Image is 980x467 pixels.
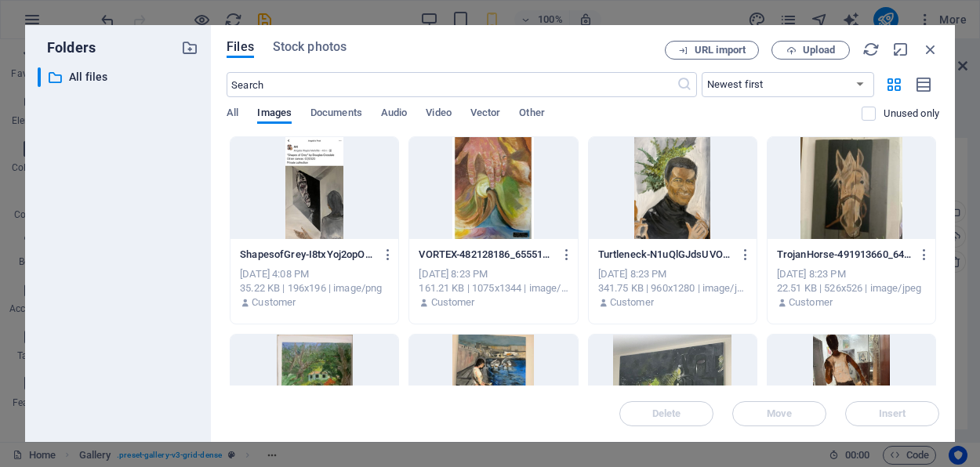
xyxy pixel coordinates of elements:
[922,41,939,58] i: Close
[240,248,375,262] p: ShapesofGrey-I8txYoj2opO7tp6olT8IJg-fcbW5kTXHs_AMGNznJc6nw.png
[803,45,835,55] span: Upload
[665,41,759,60] button: URL import
[598,267,747,281] div: [DATE] 8:23 PM
[273,38,347,56] span: Stock photos
[257,103,292,125] span: Images
[310,103,362,125] span: Documents
[598,281,747,295] div: 341.75 KB | 960x1280 | image/jpeg
[419,267,568,281] div: [DATE] 8:23 PM
[38,38,96,58] p: Folders
[470,103,501,125] span: Vector
[777,267,926,281] div: [DATE] 8:23 PM
[610,295,654,310] p: Customer
[519,103,544,125] span: Other
[240,267,389,281] div: [DATE] 4:08 PM
[777,248,912,262] p: TrojanHorse-491913660_640884712173576_2149411052028738631_n-FjgP8Ei2FQwHNR2Rmmno3g.jpg
[789,295,833,310] p: Customer
[227,103,238,125] span: All
[695,45,746,55] span: URL import
[862,41,880,58] i: Reload
[419,248,554,262] p: VORTEX-482128186_655514544103478_2126210507016773635_n-_yiCDAMC_9ZSZFtyGcl2zg.jpg
[419,281,568,295] div: 161.21 KB | 1075x1344 | image/jpeg
[227,72,676,97] input: Search
[771,41,850,60] button: Upload
[252,295,296,310] p: Customer
[38,67,41,87] div: ​
[598,248,733,262] p: Turtleneck-N1uQlGJdsUVO0HE7i5s8LQ.jpg
[892,41,909,58] i: Minimize
[381,103,407,125] span: Audio
[69,68,169,86] p: All files
[426,103,451,125] span: Video
[227,38,254,56] span: Files
[884,107,939,121] p: Displays only files that are not in use on the website. Files added during this session can still...
[777,281,926,295] div: 22.51 KB | 526x526 | image/jpeg
[431,295,475,310] p: Customer
[181,39,198,56] i: Create new folder
[240,281,389,295] div: 35.22 KB | 196x196 | image/png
